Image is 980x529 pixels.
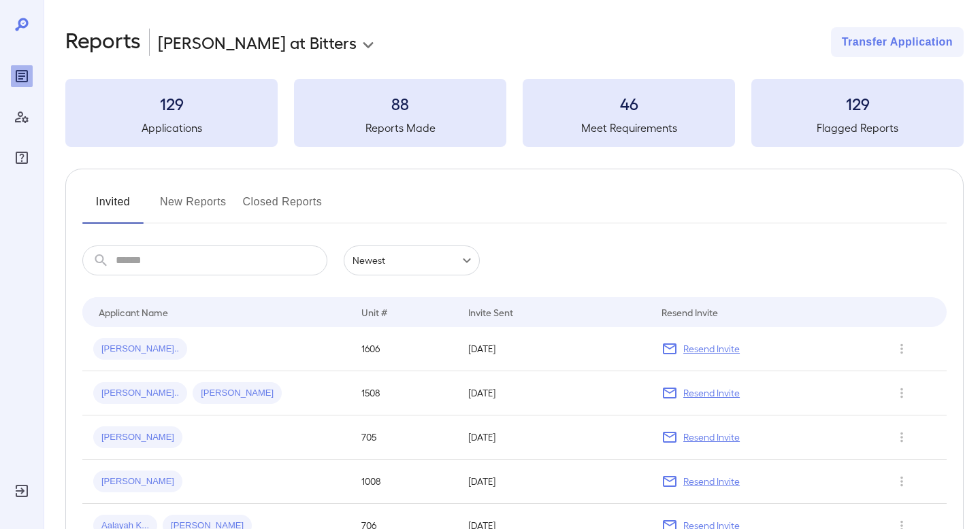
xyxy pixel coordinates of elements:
[523,120,735,136] h5: Meet Requirements
[294,120,506,136] h5: Reports Made
[11,65,33,87] div: Reports
[93,387,187,400] span: [PERSON_NAME]..
[457,415,651,460] td: [DATE]
[350,371,458,415] td: 1508
[193,387,282,400] span: [PERSON_NAME]
[683,342,740,356] p: Resend Invite
[11,480,33,502] div: Log Out
[457,371,651,415] td: [DATE]
[751,120,964,136] h5: Flagged Reports
[65,27,141,57] h2: Reports
[11,147,33,169] div: FAQ
[457,460,651,504] td: [DATE]
[831,27,964,57] button: Transfer Application
[11,106,33,128] div: Manage Users
[751,92,964,114] h3: 129
[683,430,740,444] p: Resend Invite
[891,382,913,404] button: Row Actions
[891,338,913,360] button: Row Actions
[891,471,913,492] button: Row Actions
[158,31,357,53] p: [PERSON_NAME] at Bitters
[344,245,480,275] div: Newest
[661,304,718,320] div: Resend Invite
[457,327,651,371] td: [DATE]
[468,304,513,320] div: Invite Sent
[65,92,278,114] h3: 129
[99,304,168,320] div: Applicant Name
[683,386,740,400] p: Resend Invite
[891,426,913,448] button: Row Actions
[243,191,323,224] button: Closed Reports
[523,92,735,114] h3: 46
[65,120,278,136] h5: Applications
[683,475,740,488] p: Resend Invite
[361,304,387,320] div: Unit #
[160,191,227,224] button: New Reports
[93,343,187,356] span: [PERSON_NAME]..
[93,431,182,444] span: [PERSON_NAME]
[350,327,458,371] td: 1606
[350,460,458,504] td: 1008
[294,92,506,114] h3: 88
[350,415,458,460] td: 705
[93,475,182,488] span: [PERSON_NAME]
[82,191,144,224] button: Invited
[65,79,964,147] summary: 129Applications88Reports Made46Meet Requirements129Flagged Reports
